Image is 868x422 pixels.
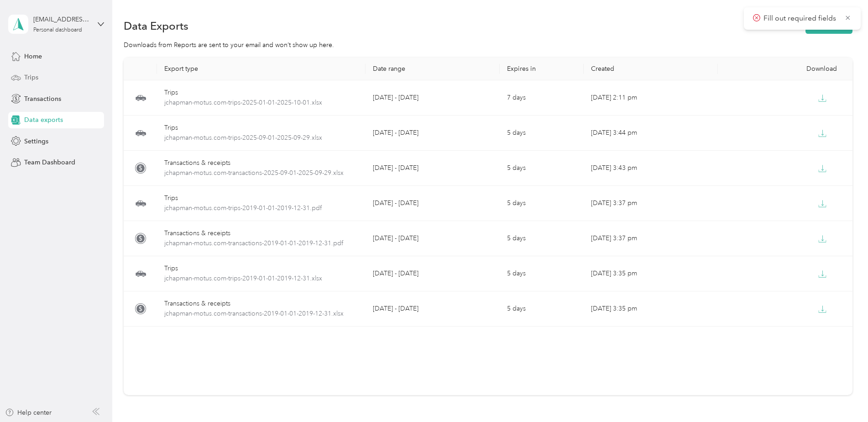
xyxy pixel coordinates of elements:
td: [DATE] 2:11 pm [584,80,718,116]
td: [DATE] - [DATE] [366,80,500,116]
span: jchapman-motus.com-trips-2025-09-01-2025-09-29.xlsx [164,133,358,143]
div: Download [725,65,845,73]
h1: Data Exports [124,21,188,31]
span: Settings [24,137,48,146]
span: jchapman-motus.com-trips-2019-01-01-2019-12-31.xlsx [164,274,358,284]
td: 5 days [500,291,584,327]
td: [DATE] - [DATE] [366,221,500,256]
td: [DATE] 3:35 pm [584,256,718,291]
td: 5 days [500,116,584,151]
div: Transactions & receipts [164,299,358,309]
td: [DATE] 3:37 pm [584,186,718,221]
td: [DATE] 3:35 pm [584,291,718,327]
span: Home [24,52,42,61]
span: jchapman-motus.com-trips-2019-01-01-2019-12-31.pdf [164,203,358,213]
td: [DATE] - [DATE] [366,116,500,151]
span: Trips [24,73,38,82]
div: Trips [164,88,358,98]
td: 5 days [500,186,584,221]
span: Data exports [24,115,63,125]
td: [DATE] - [DATE] [366,151,500,186]
span: jchapman-motus.com-transactions-2019-01-01-2019-12-31.xlsx [164,309,358,319]
td: 5 days [500,221,584,256]
span: jchapman-motus.com-transactions-2019-01-01-2019-12-31.pdf [164,238,358,248]
td: 5 days [500,256,584,291]
th: Date range [366,58,500,80]
span: jchapman-motus.com-trips-2025-01-01-2025-10-01.xlsx [164,98,358,108]
td: 7 days [500,80,584,116]
div: Trips [164,193,358,203]
td: [DATE] 3:44 pm [584,116,718,151]
td: [DATE] 3:37 pm [584,221,718,256]
td: [DATE] - [DATE] [366,256,500,291]
div: Transactions & receipts [164,158,358,168]
div: Downloads from Reports are sent to your email and won’t show up here. [124,40,852,50]
div: [EMAIL_ADDRESS][DOMAIN_NAME] [33,15,90,24]
td: [DATE] - [DATE] [366,186,500,221]
th: Export type [157,58,365,80]
div: Transactions & receipts [164,228,358,238]
td: 5 days [500,151,584,186]
p: Fill out required fields [763,13,838,24]
iframe: Everlance-gr Chat Button Frame [817,371,868,422]
th: Created [584,58,718,80]
div: Trips [164,123,358,133]
td: [DATE] 3:43 pm [584,151,718,186]
div: Trips [164,264,358,274]
th: Expires in [500,58,584,80]
td: [DATE] - [DATE] [366,291,500,327]
span: Team Dashboard [24,158,75,167]
div: Personal dashboard [33,27,82,33]
span: Transactions [24,94,61,104]
span: jchapman-motus.com-transactions-2025-09-01-2025-09-29.xlsx [164,168,358,178]
button: Help center [5,408,52,417]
